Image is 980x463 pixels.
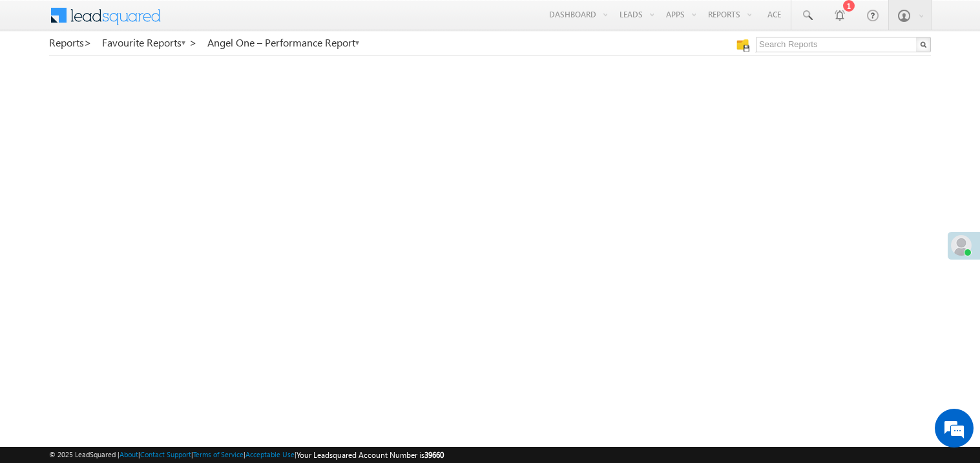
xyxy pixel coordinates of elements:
[207,37,360,48] a: Angel One – Performance Report
[102,37,197,48] a: Favourite Reports >
[756,37,931,52] input: Search Reports
[140,450,191,458] a: Contact Support
[245,450,295,458] a: Acceptable Use
[189,35,197,50] span: >
[424,450,444,460] span: 39660
[120,450,138,458] a: About
[84,35,92,50] span: >
[49,37,92,48] a: Reports>
[193,450,244,458] a: Terms of Service
[736,39,749,52] img: Manage all your saved reports!
[49,449,444,461] span: © 2025 LeadSquared | | | | |
[297,450,444,460] span: Your Leadsquared Account Number is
